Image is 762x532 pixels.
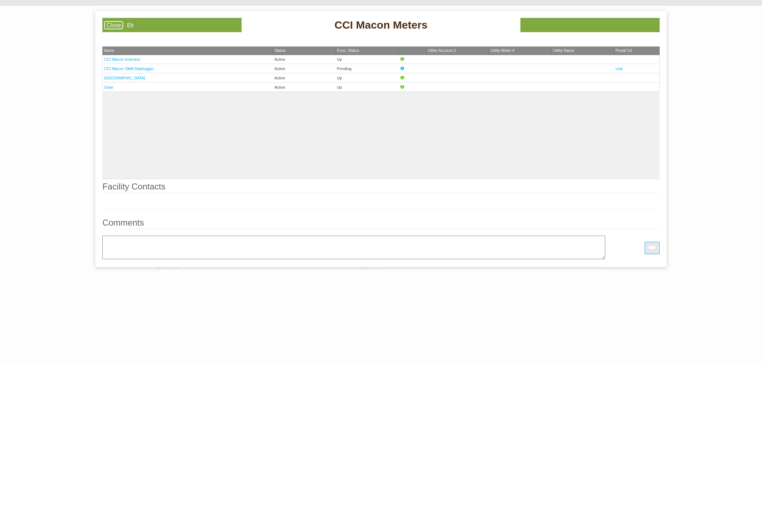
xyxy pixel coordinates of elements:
[104,21,123,29] a: Close
[616,48,632,53] span: Portal Url
[102,182,660,193] legend: Facility Contacts
[553,48,574,53] span: Utility Name
[552,46,614,55] th: Utility Name
[273,73,336,83] td: Active
[104,76,145,80] a: [GEOGRAPHIC_DATA]
[398,46,426,55] th: &nbsp;
[104,66,154,71] a: CCI Macon SMA Datalogger
[428,48,456,53] span: Utility Account #
[399,75,405,81] img: Up
[104,85,113,89] a: Solar
[399,56,405,62] img: Up
[104,48,114,53] span: Name
[399,84,405,90] img: Up
[273,83,336,92] td: Active
[489,46,552,55] th: Utility Meter #
[616,66,623,71] a: Link
[399,66,405,72] img: Pending
[490,48,514,53] span: Utility Meter #
[273,64,336,73] td: Active
[427,46,489,55] th: Utility Account #
[335,55,398,64] td: Up
[273,55,336,64] td: Active
[614,46,660,55] th: Portal Url
[335,64,398,73] td: Pending
[275,48,286,53] span: Status
[334,18,427,32] span: CCI Macon Meters
[335,73,398,83] td: Up
[102,46,273,55] th: Name
[102,218,660,229] legend: Comments
[335,83,398,92] td: Up
[273,46,336,55] th: Status
[337,48,359,53] span: Func. Status
[335,46,398,55] th: Func. Status
[104,57,140,61] a: CCI Macon Inverters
